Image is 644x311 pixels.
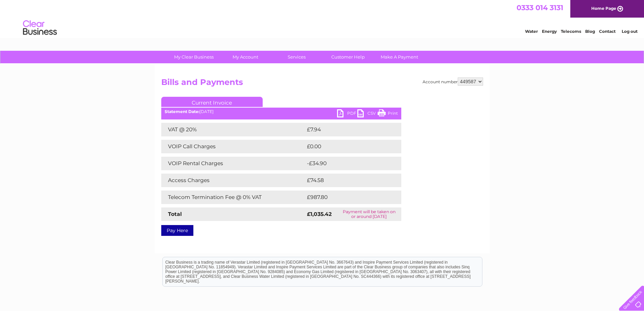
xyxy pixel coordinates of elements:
h2: Bills and Payments [161,77,483,90]
td: Payment will be taken on or around [DATE] [337,207,401,221]
td: -£34.90 [305,157,389,170]
a: Current Invoice [161,97,263,107]
a: Pay Here [161,225,193,236]
a: Telecoms [561,29,581,34]
td: VOIP Call Charges [161,140,305,153]
a: My Account [217,51,273,63]
img: logo.png [23,18,57,38]
a: CSV [357,109,378,119]
a: Customer Help [320,51,376,63]
a: Water [525,29,538,34]
td: VOIP Rental Charges [161,157,305,170]
a: Services [269,51,325,63]
td: £0.00 [305,140,386,153]
a: PDF [337,109,357,119]
b: Statement Date: [165,109,199,114]
td: £7.94 [305,123,385,136]
td: Access Charges [161,174,305,187]
a: Make A Payment [372,51,427,63]
div: [DATE] [161,109,401,114]
a: Log out [622,29,638,34]
a: Print [378,109,398,119]
a: My Clear Business [166,51,222,63]
td: £987.80 [305,191,389,204]
a: 0333 014 3131 [517,3,563,12]
div: Account number [423,77,483,86]
a: Blog [585,29,595,34]
td: £74.58 [305,174,387,187]
td: Telecom Termination Fee @ 0% VAT [161,191,305,204]
td: VAT @ 20% [161,123,305,136]
strong: £1,035.42 [307,211,332,217]
strong: Total [168,211,182,217]
a: Energy [542,29,557,34]
a: Contact [599,29,616,34]
div: Clear Business is a trading name of Verastar Limited (registered in [GEOGRAPHIC_DATA] No. 3667643... [163,4,482,33]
